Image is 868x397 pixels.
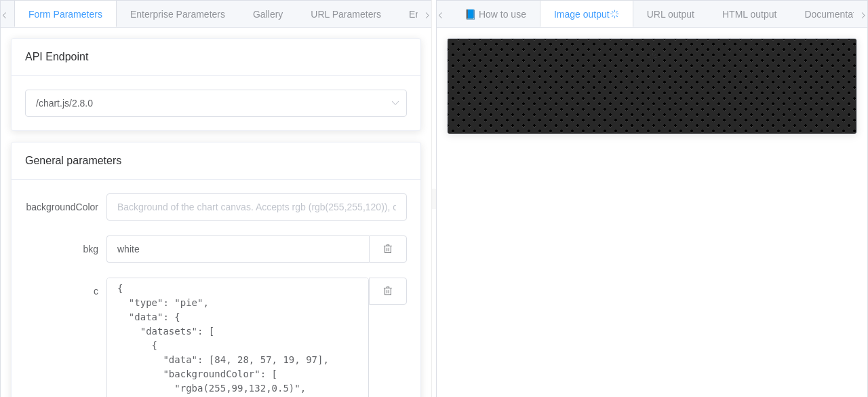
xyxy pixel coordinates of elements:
[106,235,369,263] input: Background of the chart canvas. Accepts rgb (rgb(255,255,120)), colors (red), and url-encoded hex...
[25,235,106,263] label: bkg
[409,9,467,20] span: Environments
[25,155,121,166] span: General parameters
[465,9,526,20] span: 📘 How to use
[25,90,407,117] input: Select
[25,51,88,62] span: API Endpoint
[554,9,619,20] span: Image output
[722,9,776,20] span: HTML output
[130,9,225,20] span: Enterprise Parameters
[28,9,102,20] span: Form Parameters
[25,193,106,221] label: backgroundColor
[106,193,407,221] input: Background of the chart canvas. Accepts rgb (rgb(255,255,120)), colors (red), and url-encoded hex...
[25,278,106,305] label: c
[804,9,868,20] span: Documentation
[253,9,283,20] span: Gallery
[647,9,694,20] span: URL output
[311,9,381,20] span: URL Parameters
